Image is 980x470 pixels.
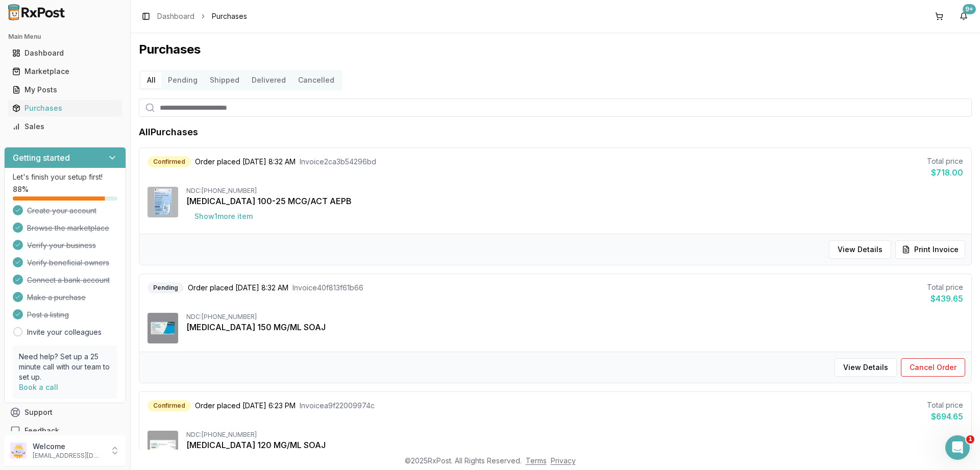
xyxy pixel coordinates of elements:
span: Order placed [DATE] 8:32 AM [188,283,288,293]
p: Let's finish your setup first! [13,172,117,182]
div: [MEDICAL_DATA] 150 MG/ML SOAJ [186,321,963,333]
span: Invoice 2ca3b54296bd [300,157,376,167]
div: NDC: [PHONE_NUMBER] [186,187,963,195]
button: Cancel Order [901,358,965,377]
span: Purchases [212,11,247,21]
a: My Posts [8,81,122,99]
button: Sales [4,118,126,135]
button: Pending [162,72,204,88]
div: My Posts [12,85,118,95]
p: [EMAIL_ADDRESS][DOMAIN_NAME] [33,452,104,460]
span: Invoice a9f22009974c [300,401,375,411]
div: Dashboard [12,48,118,58]
div: [MEDICAL_DATA] 120 MG/ML SOAJ [186,439,963,451]
button: Dashboard [4,45,126,61]
div: $694.65 [927,410,963,423]
button: Support [4,403,126,422]
h3: Getting started [13,152,70,164]
div: Sales [12,121,118,132]
a: Invite your colleagues [27,327,102,337]
button: Shipped [204,72,246,88]
button: Marketplace [4,63,126,80]
span: Order placed [DATE] 8:32 AM [195,157,296,167]
button: Delivered [246,72,292,88]
span: Feedback [24,426,59,436]
span: Verify your business [27,240,96,251]
div: Total price [927,156,963,166]
div: Confirmed [148,156,191,167]
button: Show1more item [186,207,261,226]
a: Book a call [19,383,58,391]
div: NDC: [PHONE_NUMBER] [186,313,963,321]
button: Purchases [4,100,126,116]
p: Need help? Set up a 25 minute call with our team to set up. [19,352,111,382]
span: Verify beneficial owners [27,258,109,268]
img: Emgality 120 MG/ML SOAJ [148,431,178,461]
button: Print Invoice [895,240,965,259]
span: Create your account [27,206,96,216]
h2: Main Menu [8,33,122,41]
span: 1 [966,435,974,443]
div: $439.65 [927,292,963,305]
button: View Details [835,358,897,377]
a: Terms [526,456,547,465]
div: NDC: [PHONE_NUMBER] [186,431,963,439]
button: View Details [829,240,891,259]
button: My Posts [4,82,126,98]
button: 9+ [955,8,972,24]
img: RxPost Logo [4,4,69,20]
span: Invoice 40f813f61b66 [292,283,363,293]
span: 88 % [13,184,29,194]
img: Breo Ellipta 100-25 MCG/ACT AEPB [148,187,178,217]
h1: All Purchases [139,125,198,139]
button: Feedback [4,422,126,440]
span: Make a purchase [27,292,86,303]
img: Praluent 150 MG/ML SOAJ [148,313,178,343]
iframe: Intercom live chat [945,435,970,460]
button: Cancelled [292,72,340,88]
div: Purchases [12,103,118,113]
div: $718.00 [927,166,963,179]
div: Confirmed [148,400,191,411]
div: Pending [148,282,184,293]
div: [MEDICAL_DATA] 100-25 MCG/ACT AEPB [186,195,963,207]
button: All [141,72,162,88]
span: Post a listing [27,310,69,320]
a: Privacy [551,456,576,465]
nav: breadcrumb [157,11,247,21]
a: Purchases [8,99,122,117]
h1: Purchases [139,41,972,58]
a: Marketplace [8,62,122,81]
div: Total price [927,400,963,410]
div: Total price [927,282,963,292]
a: Sales [8,117,122,136]
img: User avatar [10,442,27,459]
a: Dashboard [157,11,194,21]
a: Dashboard [8,44,122,62]
div: 9+ [963,4,976,14]
span: Order placed [DATE] 6:23 PM [195,401,296,411]
span: Connect a bank account [27,275,110,285]
p: Welcome [33,441,104,452]
div: Marketplace [12,66,118,77]
span: Browse the marketplace [27,223,109,233]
